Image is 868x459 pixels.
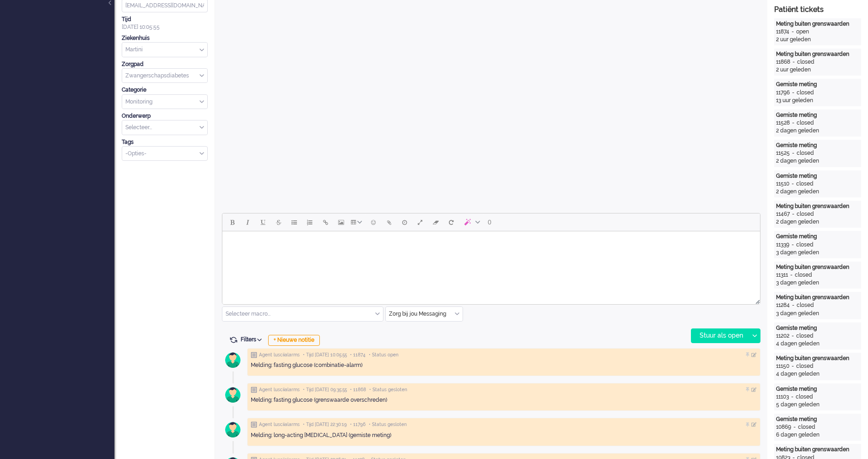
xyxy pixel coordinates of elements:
span: Filters [241,336,265,343]
div: 11202 [776,332,789,340]
div: Categorie [122,86,208,94]
div: 2 uur geleden [776,66,859,74]
div: closed [796,332,814,340]
div: 11525 [776,149,790,157]
div: - [789,332,796,340]
div: - [790,210,797,218]
button: Insert/edit link [318,214,333,230]
button: Fullscreen [412,214,428,230]
div: Gemiste meting [776,111,859,119]
div: closed [797,89,814,97]
span: • Tijd [DATE] 10:05:55 [303,352,347,358]
button: AI [459,214,484,230]
img: ic_note_grey.svg [251,421,257,428]
div: 11868 [776,58,790,66]
div: 11467 [776,210,790,218]
div: Gemiste meting [776,81,859,88]
span: • 11868 [350,387,366,393]
span: Agent lusciialarms [259,387,300,393]
div: Gemiste meting [776,142,859,149]
button: Underline [255,214,271,230]
div: - [789,241,796,249]
div: Gemiste meting [776,415,859,423]
div: 11311 [776,271,788,279]
div: [DATE] 10:05:55 [122,16,208,31]
span: • Status gesloten [369,421,407,428]
div: Meting buiten grenswaarden [776,446,859,454]
button: Table [349,214,366,230]
div: 3 dagen geleden [776,279,859,287]
div: 2 dagen geleden [776,127,859,135]
div: 4 dagen geleden [776,340,859,348]
div: 3 dagen geleden [776,310,859,317]
div: 4 dagen geleden [776,370,859,378]
div: 2 dagen geleden [776,157,859,165]
span: • Tijd [DATE] 09:35:55 [303,387,347,393]
div: Gemiste meting [776,324,859,332]
div: Meting buiten grenswaarden [776,294,859,301]
div: Meting buiten grenswaarden [776,355,859,362]
div: Stuur als open [691,329,749,343]
div: 5 dagen geleden [776,401,859,409]
span: • 11874 [350,352,366,358]
div: Tags [122,138,208,146]
div: 11150 [776,362,789,370]
div: 2 uur geleden [776,36,859,44]
div: Patiënt tickets [774,5,861,15]
div: Gemiste meting [776,233,859,240]
div: - [789,180,796,188]
button: Clear formatting [428,214,443,230]
div: - [790,58,797,66]
button: Add attachment [381,214,397,230]
span: • 11796 [350,421,366,428]
div: closed [798,423,815,431]
div: closed [796,180,814,188]
div: closed [797,301,814,309]
div: - [789,393,796,401]
div: Zorgpad [122,60,208,68]
div: closed [796,241,814,249]
div: open [796,28,809,36]
span: • Status open [369,352,399,358]
div: Meting buiten grenswaarden [776,263,859,271]
span: Agent lusciialarms [259,421,300,428]
img: ic_note_grey.svg [251,387,257,393]
div: closed [797,149,814,157]
div: Tijd [122,16,208,23]
span: • Tijd [DATE] 22:30:19 [303,421,347,428]
div: closed [797,210,814,218]
div: - [790,119,797,127]
div: Gemiste meting [776,385,859,393]
img: avatar [221,349,244,372]
div: closed [797,119,814,127]
div: Melding: fasting glucose (combinatie-alarm) [251,361,757,369]
button: Bold [224,214,240,230]
div: 11103 [776,393,789,401]
img: avatar [221,383,244,406]
button: Insert/edit image [333,214,349,230]
div: 11510 [776,180,789,188]
div: Onderwerp [122,112,208,120]
div: closed [797,58,814,66]
div: 13 uur geleden [776,97,859,104]
div: 2 dagen geleden [776,188,859,196]
div: Select Tags [122,146,208,161]
div: 2 dagen geleden [776,218,859,226]
div: Melding: long-acting [MEDICAL_DATA] (gemiste meting) [251,432,757,439]
div: 11796 [776,89,790,97]
div: 11339 [776,241,789,249]
div: Ziekenhuis [122,34,208,42]
div: - [789,362,796,370]
span: 0 [488,219,491,226]
div: closed [796,393,813,401]
div: Melding: fasting glucose (grenswaarde overschreden) [251,396,757,404]
div: 11528 [776,119,790,127]
span: • Status gesloten [369,387,407,393]
img: ic_note_grey.svg [251,352,257,358]
div: 3 dagen geleden [776,249,859,257]
div: - [790,301,797,309]
div: Gemiste meting [776,172,859,180]
button: Numbered list [302,214,318,230]
div: - [790,149,797,157]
